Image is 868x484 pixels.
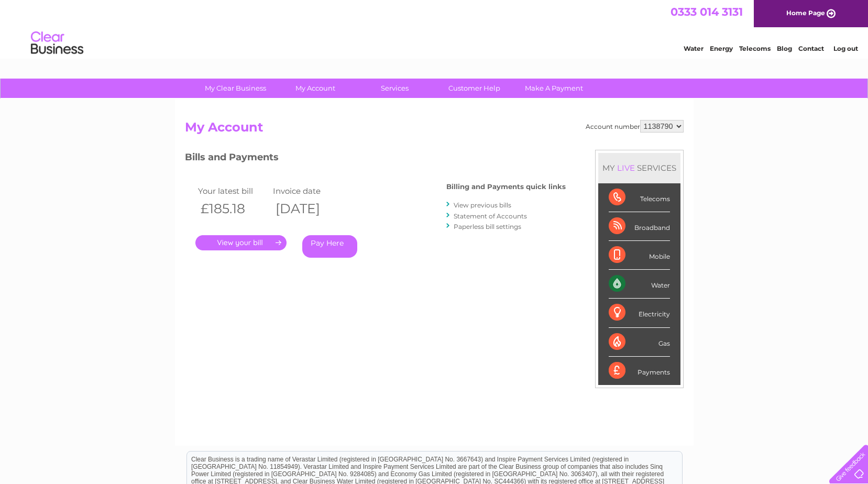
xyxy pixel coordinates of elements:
td: Invoice date [270,184,346,198]
div: LIVE [615,163,637,173]
div: Mobile [609,241,670,270]
div: Gas [609,328,670,357]
div: Payments [609,357,670,385]
a: 0333 014 3131 [671,5,743,18]
a: Services [351,79,438,98]
a: Paperless bill settings [454,223,521,230]
div: Account number [586,120,684,133]
h2: My Account [185,120,684,140]
a: Pay Here [302,235,357,258]
a: Contact [798,45,824,52]
div: Broadband [609,212,670,241]
div: Electricity [609,299,670,327]
a: Make A Payment [511,79,597,98]
a: Statement of Accounts [454,212,527,220]
a: Log out [833,45,858,52]
a: My Clear Business [192,79,279,98]
div: Clear Business is a trading name of Verastar Limited (registered in [GEOGRAPHIC_DATA] No. 3667643... [187,6,682,51]
a: My Account [272,79,358,98]
div: MY SERVICES [598,153,680,183]
a: Telecoms [739,45,771,52]
a: Water [684,45,704,52]
th: £185.18 [195,198,271,219]
a: Blog [777,45,792,52]
a: Energy [710,45,733,52]
td: Your latest bill [195,184,271,198]
img: logo.png [30,27,84,59]
a: . [195,235,287,250]
div: Telecoms [609,183,670,212]
th: [DATE] [270,198,346,219]
div: Water [609,270,670,299]
h3: Bills and Payments [185,150,566,168]
h4: Billing and Payments quick links [446,183,566,191]
a: View previous bills [454,201,511,209]
a: Customer Help [431,79,518,98]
